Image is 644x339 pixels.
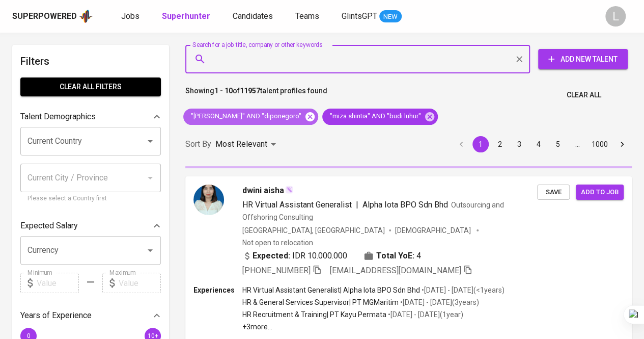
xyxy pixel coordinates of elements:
a: Jobs [121,10,142,23]
button: Save [537,185,570,200]
p: HR Recruitment & Training | PT Kayu Permata [242,309,386,320]
div: Years of Experience [20,305,161,326]
span: Add New Talent [546,53,620,66]
div: "[PERSON_NAME]" AND "diponegoro" [183,109,318,125]
p: HR Virtual Assistant Generalist | Alpha Iota BPO Sdn Bhd [242,285,420,295]
p: HR & General Services Supervisor | PT MGMaritim [242,297,399,307]
b: Expected: [253,250,290,262]
button: Open [143,134,157,148]
button: Go to next page [614,136,630,152]
span: "[PERSON_NAME]" AND "diponegoro" [183,112,307,121]
div: [GEOGRAPHIC_DATA], [GEOGRAPHIC_DATA] [242,225,385,236]
div: … [569,139,585,149]
p: Talent Demographics [20,111,96,123]
b: Superhunter [162,11,210,21]
input: Value [119,273,161,293]
b: Total YoE: [376,250,414,262]
p: Not open to relocation [242,238,313,248]
span: Clear All filters [29,81,153,93]
a: Superhunter [162,10,212,23]
div: IDR 10.000.000 [242,250,347,262]
button: Clear All [563,86,605,105]
button: Open [143,243,157,257]
button: Go to page 4 [530,136,547,152]
span: Jobs [121,11,139,21]
p: • [DATE] - [DATE] ( 1 year ) [386,309,463,320]
div: "miza shintia" AND "budi luhur" [322,109,438,125]
p: Sort By [185,138,211,150]
span: GlintsGPT [342,11,377,21]
span: | [356,199,358,211]
p: Please select a Country first [27,194,154,204]
img: magic_wand.svg [285,186,293,194]
div: Expected Salary [20,216,161,236]
h6: Filters [20,53,161,69]
button: Clear [512,52,526,66]
button: Add to job [576,185,624,200]
span: Save [542,187,565,198]
span: 4 [416,250,421,262]
span: [EMAIL_ADDRESS][DOMAIN_NAME] [330,266,461,275]
button: Add New Talent [538,49,628,69]
p: • [DATE] - [DATE] ( 3 years ) [399,297,479,307]
span: Outsourcing and Offshoring Consulting [242,201,504,221]
span: Candidates [233,11,273,21]
button: Go to page 5 [550,136,566,152]
b: 1 - 10 [214,87,233,95]
p: Expected Salary [20,220,78,232]
p: Experiences [193,285,242,295]
span: Clear All [567,89,601,101]
div: Most Relevant [215,135,279,154]
input: Value [37,273,79,293]
a: Teams [295,10,321,23]
button: Go to page 2 [492,136,508,152]
span: [PHONE_NUMBER] [242,266,311,275]
span: NEW [379,12,402,22]
button: page 1 [472,136,489,152]
p: Years of Experience [20,309,92,322]
a: Candidates [233,10,275,23]
div: Superpowered [12,11,77,22]
p: • [DATE] - [DATE] ( <1 years ) [420,285,505,295]
button: Clear All filters [20,77,161,96]
img: app logo [79,9,93,24]
span: dwini aisha [242,185,284,197]
span: Add to job [581,187,619,198]
a: GlintsGPT NEW [342,10,402,23]
p: Most Relevant [215,138,267,150]
span: HR Virtual Assistant Generalist [242,200,352,210]
nav: pagination navigation [452,136,632,152]
b: 11957 [240,87,260,95]
button: Go to page 1000 [589,136,611,152]
div: L [605,6,626,27]
p: Showing of talent profiles found [185,86,327,105]
div: Talent Demographics [20,107,161,127]
a: Superpoweredapp logo [12,9,93,24]
span: [DEMOGRAPHIC_DATA] [395,225,472,236]
img: 2c6a9ebb52d08f264f8227a43589bf1f.jpg [193,185,224,215]
span: Alpha Iota BPO Sdn Bhd [362,200,448,210]
span: "miza shintia" AND "budi luhur" [322,112,427,121]
button: Go to page 3 [511,136,527,152]
p: +3 more ... [242,322,505,332]
span: Teams [295,11,319,21]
